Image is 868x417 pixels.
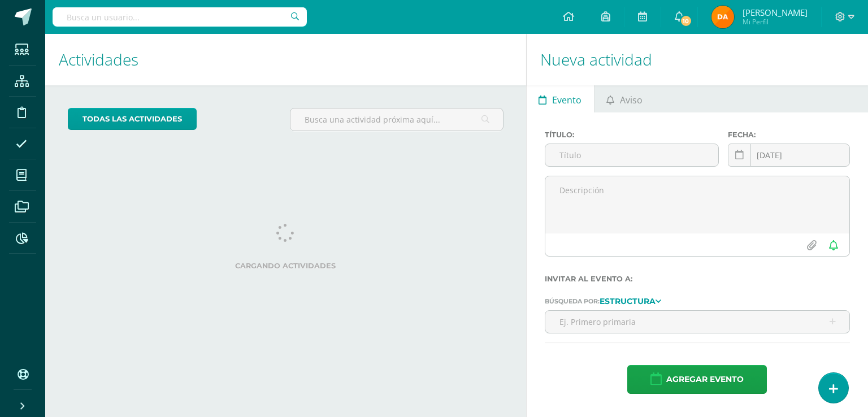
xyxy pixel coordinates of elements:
input: Busca un usuario... [53,7,307,27]
span: Evento [552,86,581,114]
input: Título [545,144,719,166]
label: Título: [545,131,719,139]
img: 82a5943632aca8211823fb2e9800a6c1.png [711,6,734,28]
span: Búsqueda por: [545,297,600,305]
a: todas las Actividades [68,108,197,130]
span: Aviso [620,86,643,114]
a: Aviso [594,85,655,112]
input: Ej. Primero primaria [545,311,849,333]
strong: Estructura [600,296,656,306]
input: Fecha de entrega [728,144,849,166]
input: Busca una actividad próxima aquí... [290,108,502,131]
label: Cargando actividades [68,262,504,270]
a: Estructura [600,297,661,305]
label: Invitar al evento a: [545,275,850,283]
h1: Nueva actividad [540,34,854,85]
span: Mi Perfil [743,17,808,27]
label: Fecha: [728,131,850,139]
a: Evento [527,85,594,112]
span: Agregar evento [666,366,744,393]
span: 10 [679,15,692,27]
span: [PERSON_NAME] [743,7,808,18]
h1: Actividades [59,34,513,85]
button: Agregar evento [627,365,767,394]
